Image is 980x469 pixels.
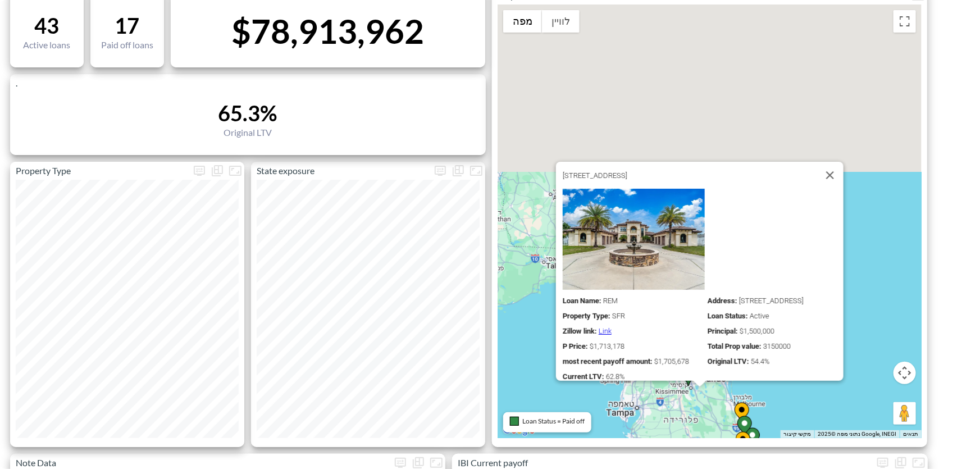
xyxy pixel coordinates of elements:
div: Loan Status Active [708,312,844,320]
div: $78,913,962 [232,11,425,51]
div: Zillow link https://www.zillow.com/homedetails/5251-Carson-St-Saint-Cloud-FL-34771/89873540_zpid/ [563,327,699,335]
a: ‫תנאים (הקישור נפתח בכרטיסייה חדשה) [903,431,918,437]
button: more [190,162,208,180]
strong: Current LTV : [563,372,604,381]
div: Current LTV 0.6281 [563,372,754,381]
div: Paid off loans [101,39,153,50]
strong: P Price : [563,342,588,350]
a: Link [599,327,612,335]
div: Show chart as table [449,162,467,180]
p: . [10,76,486,90]
span: נתוני מפה ©2025 Google, INEGI [818,431,896,437]
div: Principal 1500000 [708,327,844,335]
div: Property Type SFR [563,312,699,320]
button: Fullscreen [467,162,485,180]
p: Property Type [10,164,190,177]
span: [STREET_ADDRESS] [563,171,627,180]
strong: Zillow link : [563,327,597,335]
div: Loan Name REM [563,297,699,305]
button: ‏כדי לפתוח את Street View, צריך לגרור את אטב-איש אל המפה [894,402,916,425]
strong: Property Type : [563,312,610,320]
div: P Price 1713178 [563,342,699,350]
button: הצגת מפת רחוב [503,10,542,33]
span: Loan Status = Paid off [522,417,585,425]
p: State exposure [251,164,431,177]
button: Fullscreen [226,162,244,180]
button: סגירה [817,162,844,189]
strong: most recent payoff amount : [563,357,653,366]
button: more [431,162,449,180]
div: Show chart as table [208,162,226,180]
div: Original LTV [218,127,278,138]
button: הצגת תמונות לוויין [542,10,580,33]
div: 65.3% [218,100,278,126]
button: מקשי קיצור [783,430,811,438]
div: Original LTV 0.544 [708,357,844,366]
strong: Loan Status : [708,312,748,320]
button: החלפה של מצב תצוגה למסך מלא [894,10,916,33]
strong: Principal : [708,327,738,335]
strong: Loan Name : [563,297,601,305]
div: Total Prop value 3150000 [708,342,844,350]
span: Display settings [190,162,208,180]
div: most recent payoff amount 1705678 [563,357,699,366]
div: 43 [24,12,71,38]
div: Address 5251 Carson St Saint Cloud, FL 34771 [708,297,844,305]
button: פקדי המצלמה של המפה [894,362,916,384]
strong: Original LTV : [708,357,749,366]
strong: Address : [708,297,737,305]
span: Display settings [431,162,449,180]
strong: Total Prop value : [708,342,762,350]
div: 17 [101,12,153,38]
a: ‏פתיחת האזור הזה במפות Google (ייפתח חלון חדש) [500,424,537,438]
div: Active loans [24,39,71,50]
